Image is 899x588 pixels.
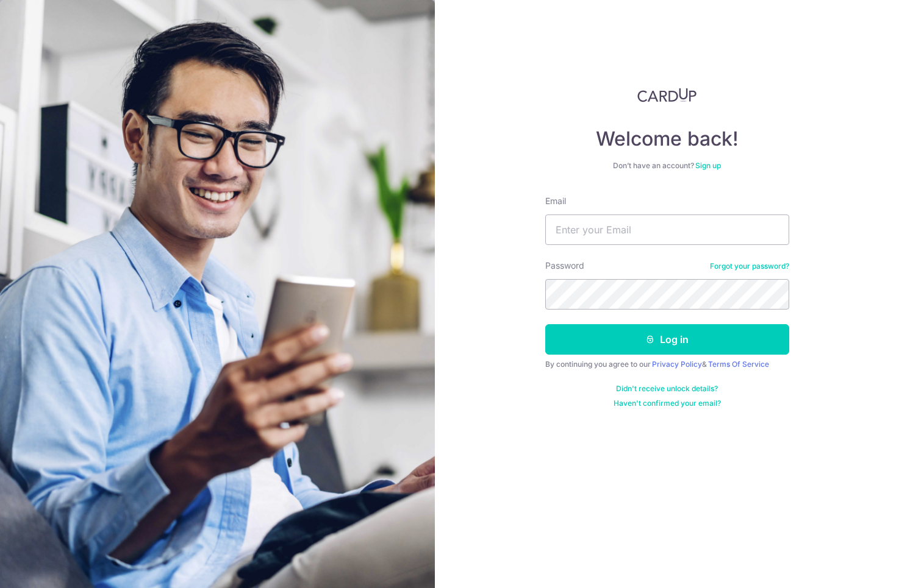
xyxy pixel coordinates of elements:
[545,324,789,355] button: Log in
[652,360,702,369] a: Privacy Policy
[708,360,769,369] a: Terms Of Service
[545,161,789,171] div: Don’t have an account?
[614,398,721,408] a: Haven't confirmed your email?
[545,214,789,245] input: Enter your Email
[545,360,789,369] div: By continuing you agree to our &
[545,195,566,207] label: Email
[637,88,697,102] img: CardUp Logo
[710,261,789,271] a: Forgot your password?
[695,161,721,170] a: Sign up
[545,127,789,151] h4: Welcome back!
[545,260,584,272] label: Password
[616,384,718,394] a: Didn't receive unlock details?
